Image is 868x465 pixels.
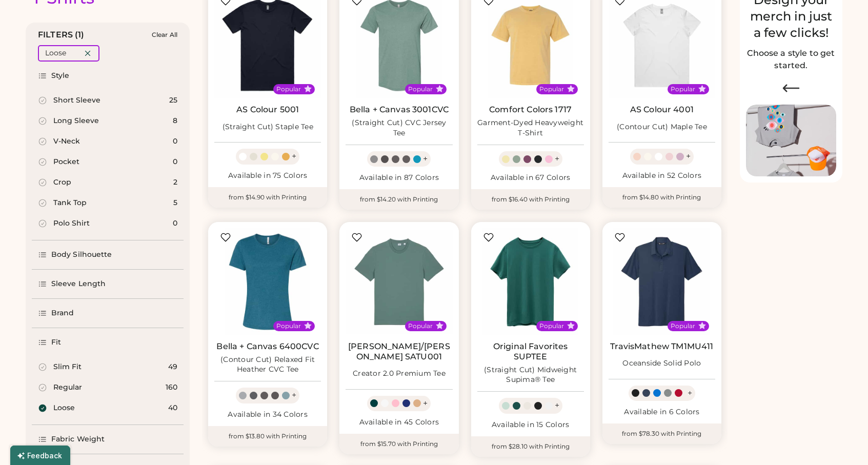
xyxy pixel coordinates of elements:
[276,322,301,330] div: Popular
[168,403,177,413] div: 40
[53,157,79,167] div: Pocket
[152,31,177,38] div: Clear All
[477,341,584,362] a: Original Favorites SUPTEE
[350,105,449,115] a: Bella + Canvas 3001CVC
[169,95,177,106] div: 25
[471,436,590,457] div: from $28.10 with Printing
[173,157,177,167] div: 0
[436,85,443,93] button: Popular Style
[555,153,559,165] div: +
[216,341,318,352] a: Bella + Canvas 6400CVC
[686,151,691,162] div: +
[671,85,695,93] div: Popular
[208,426,327,447] div: from $13.80 with Printing
[539,85,564,93] div: Popular
[53,95,100,106] div: Short Sleeve
[698,322,706,330] button: Popular Style
[567,85,575,93] button: Popular Style
[346,341,452,362] a: [PERSON_NAME]/[PERSON_NAME] SATU001
[223,122,313,132] div: (Straight Cut) Staple Tee
[51,250,112,260] div: Body Silhouette
[489,105,572,115] a: Comfort Colors 1717
[602,187,721,208] div: from $14.80 with Printing
[214,355,321,375] div: (Contour Cut) Relaxed Fit Heather CVC Tee
[346,417,452,428] div: Available in 45 Colors
[208,187,327,208] div: from $14.90 with Printing
[408,85,433,93] div: Popular
[610,341,713,352] a: TravisMathew TM1MU411
[477,173,584,183] div: Available in 67 Colors
[166,382,177,393] div: 160
[51,434,105,444] div: Fabric Weight
[51,279,106,289] div: Sleeve Length
[346,228,452,335] img: Stanley/Stella SATU001 Creator 2.0 Premium Tee
[339,189,458,210] div: from $14.20 with Printing
[51,71,70,81] div: Style
[602,423,721,444] div: from $78.30 with Printing
[609,228,715,335] img: TravisMathew TM1MU411 Oceanside Solid Polo
[53,362,82,372] div: Slim Fit
[688,388,692,399] div: +
[53,403,75,413] div: Loose
[236,105,299,115] a: AS Colour 5001
[276,85,301,93] div: Popular
[173,177,177,188] div: 2
[436,322,443,330] button: Popular Style
[609,171,715,181] div: Available in 52 Colors
[173,218,177,229] div: 0
[53,116,99,126] div: Long Sleeve
[214,410,321,420] div: Available in 34 Colors
[423,153,428,165] div: +
[53,177,71,188] div: Crop
[292,151,296,162] div: +
[173,116,177,126] div: 8
[339,434,458,454] div: from $15.70 with Printing
[304,85,312,93] button: Popular Style
[51,308,74,318] div: Brand
[819,419,863,463] iframe: Front Chat
[53,218,90,229] div: Polo Shirt
[346,118,452,138] div: (Straight Cut) CVC Jersey Tee
[698,85,706,93] button: Popular Style
[346,173,452,183] div: Available in 87 Colors
[53,136,80,147] div: V-Neck
[567,322,575,330] button: Popular Style
[38,29,85,41] div: FILTERS (1)
[555,400,559,411] div: +
[746,105,836,177] img: Image of Lisa Congdon Eye Print on T-Shirt and Hat
[477,118,584,138] div: Garment-Dyed Heavyweight T-Shirt
[173,136,177,147] div: 0
[353,369,446,379] div: Creator 2.0 Premium Tee
[477,365,584,386] div: (Straight Cut) Midweight Supima® Tee
[214,228,321,335] img: BELLA + CANVAS 6400CVC (Contour Cut) Relaxed Fit Heather CVC Tee
[292,390,296,401] div: +
[746,47,836,72] h2: Choose a style to get started.
[622,358,701,369] div: Oceanside Solid Polo
[304,322,312,330] button: Popular Style
[53,198,87,208] div: Tank Top
[671,322,695,330] div: Popular
[408,322,433,330] div: Popular
[477,420,584,430] div: Available in 15 Colors
[539,322,564,330] div: Popular
[477,228,584,335] img: Original Favorites SUPTEE (Straight Cut) Midweight Supima® Tee
[609,407,715,417] div: Available in 6 Colors
[617,122,707,132] div: (Contour Cut) Maple Tee
[214,171,321,181] div: Available in 75 Colors
[53,382,82,393] div: Regular
[45,48,66,58] div: Loose
[630,105,694,115] a: AS Colour 4001
[168,362,177,372] div: 49
[51,337,61,348] div: Fit
[423,398,428,409] div: +
[173,198,177,208] div: 5
[471,189,590,210] div: from $16.40 with Printing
